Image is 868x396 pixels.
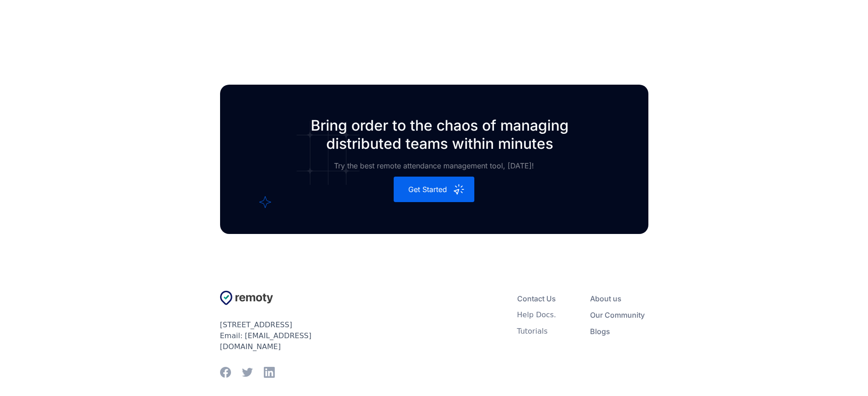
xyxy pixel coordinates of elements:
h1: Bring order to the chaos of managing distributed teams within minutes [308,117,572,152]
a: Our Community [590,307,645,323]
img: Untitled UI logotext [220,290,273,305]
div: Blogs [590,327,610,336]
div: Help Docs. [517,310,556,320]
div: Try the best remote attendance management tool, [DATE]! [334,160,534,171]
a: Untitled UI logotextLogo [220,290,366,305]
div: Tutorials [517,327,548,336]
a: Get Started [394,177,474,202]
a: Help Docs. [517,307,556,323]
a: Blogs [590,323,610,340]
a: Contact Us [517,290,556,307]
div: Our Community [590,310,645,320]
div: Get Started [405,184,452,195]
a: About us [590,290,621,307]
div: [STREET_ADDRESS] Email: [EMAIL_ADDRESS][DOMAIN_NAME] [220,320,366,352]
iframe: PLUG_LAUNCHER_SDK [837,365,859,387]
a: Tutorials [517,323,548,340]
div: About us [590,294,621,303]
div: Contact Us [517,294,556,303]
